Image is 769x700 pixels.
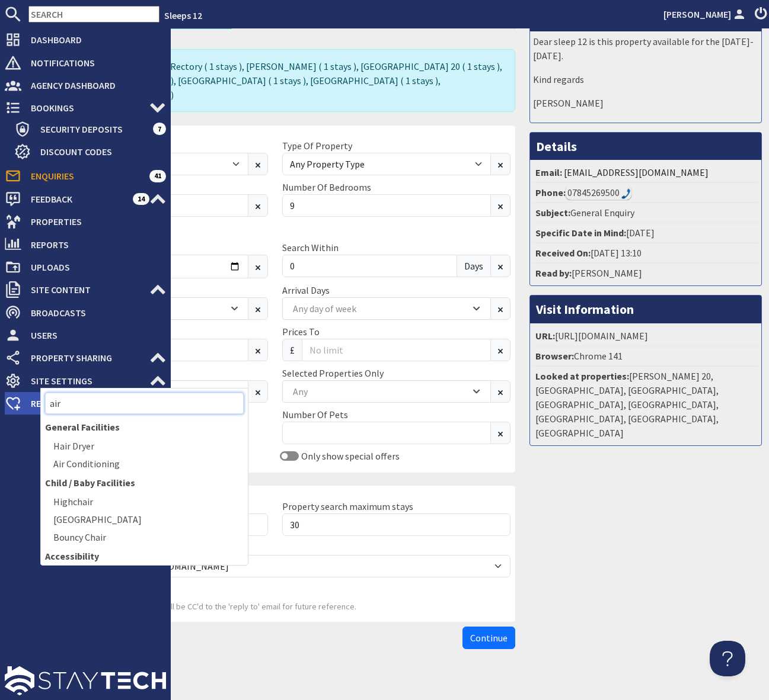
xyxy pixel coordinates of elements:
[14,120,166,139] a: Security Deposits 7
[5,371,166,390] a: Site Settings
[153,123,166,134] span: 7
[36,49,515,112] div: Properties Matched: 7 The Old Rectory ( 1 stays ), [PERSON_NAME] ( 1 stays ), [GEOGRAPHIC_DATA] 2...
[535,330,555,342] strong: URL:
[5,235,166,254] a: Reports
[21,280,149,299] span: Site Content
[462,627,515,649] button: Continue
[535,350,574,362] strong: Browser:
[45,420,244,434] div: General Facilities
[710,641,745,676] iframe: Toggle Customer Support
[282,284,330,296] label: Arrival Days
[535,247,591,259] strong: Received On:
[14,142,166,161] a: Discount Codes
[21,348,149,367] span: Property Sharing
[21,76,166,95] span: Agency Dashboard
[282,140,352,152] label: Type Of Property
[41,510,248,528] div: [GEOGRAPHIC_DATA]
[533,346,758,367] li: Chrome 141
[282,297,490,320] div: Combobox
[5,348,166,367] a: Property Sharing
[457,255,491,277] span: Days
[41,455,248,473] div: Air Conditioning
[282,242,339,253] label: Search Within
[282,367,384,379] label: Selected Properties Only
[149,170,166,182] span: 41
[5,166,166,185] a: Enquiries 41
[535,267,572,279] strong: Read by:
[133,193,149,205] span: 14
[290,302,470,315] div: Any day of week
[282,500,413,512] label: Property search maximum stays
[21,212,166,231] span: Properties
[40,601,510,614] p: When checked a copy of the reply will be CC'd to the 'reply to' email for future reference.
[282,194,490,217] input: Any
[41,528,248,546] div: Bouncy Chair
[5,303,166,322] a: Broadcasts
[21,30,166,49] span: Dashboard
[533,72,758,86] p: Kind regards
[533,264,758,282] li: [PERSON_NAME]
[5,326,166,345] a: Users
[533,203,758,223] li: General Enquiry
[21,235,166,254] span: Reports
[535,166,562,178] strong: Email:
[621,188,631,199] img: hfpfyWBK5wQHBAGPgDf9c6qAYOxxMAAAAASUVORK5CYII=
[5,98,166,117] a: Bookings
[5,76,166,95] a: Agency Dashboard
[5,258,166,277] a: Uploads
[164,9,202,21] a: Sleeps 12
[41,437,248,455] div: Hair Dryer
[21,190,133,208] span: Feedback
[533,34,758,63] p: Dear sleep 12 is this property available for the [DATE]-[DATE].
[470,632,508,644] span: Continue
[564,166,709,178] a: [EMAIL_ADDRESS][DOMAIN_NAME]
[535,187,566,198] strong: Phone:
[290,385,470,398] div: Any
[5,212,166,231] a: Properties
[535,207,570,219] strong: Subject:
[282,339,302,361] span: £
[533,326,758,346] li: [URL][DOMAIN_NAME]
[45,393,244,414] input: Search
[533,96,758,110] p: [PERSON_NAME]
[21,394,166,413] span: Refer a Friend
[45,549,244,563] div: Accessibility
[36,29,515,44] h3: Configure
[21,98,149,117] span: Bookings
[5,190,166,208] a: Feedback 14
[5,53,166,72] a: Notifications
[535,227,626,239] strong: Specific Date in Mind:
[282,380,490,403] div: Combobox
[21,303,166,322] span: Broadcasts
[535,370,629,382] strong: Looked at properties:
[5,666,166,695] img: staytech_l_w-4e588a39d9fa60e82540d7cfac8cfe4b7147e857d3e8dbdfbd41c59d52db0ec4.svg
[21,371,149,390] span: Site Settings
[566,185,631,200] div: Call: 07845269500
[21,258,166,277] span: Uploads
[533,367,758,442] li: [PERSON_NAME] 20, [GEOGRAPHIC_DATA], [GEOGRAPHIC_DATA], [GEOGRAPHIC_DATA], [GEOGRAPHIC_DATA], [GE...
[45,476,244,490] div: Child / Baby Facilities
[31,120,153,139] span: Security Deposits
[5,280,166,299] a: Site Content
[282,409,348,420] label: Number Of Pets
[28,6,159,23] input: SEARCH
[21,53,166,72] span: Notifications
[5,394,166,413] a: Refer a Friend
[663,7,748,21] a: [PERSON_NAME]
[530,296,761,323] h3: Visit Information
[533,223,758,243] li: [DATE]
[530,133,761,160] h3: Details
[282,326,320,338] label: Prices To
[5,30,166,49] a: Dashboard
[299,450,399,462] label: Only show special offers
[302,339,490,361] input: No limit
[21,166,149,185] span: Enquiries
[533,243,758,264] li: [DATE] 13:10
[31,142,166,161] span: Discount Codes
[41,493,248,510] div: Highchair
[21,326,166,345] span: Users
[282,181,371,193] label: Number Of Bedrooms
[282,255,457,277] input: 7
